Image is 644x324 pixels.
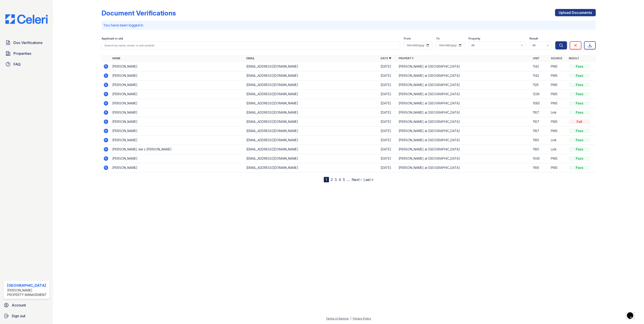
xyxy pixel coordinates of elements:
[531,154,549,163] td: 1045
[2,301,51,310] a: Account
[379,90,397,99] td: [DATE]
[569,129,590,133] div: Pass
[569,165,590,170] div: Pass
[379,154,397,163] td: [DATE]
[343,177,345,182] a: 5
[549,145,567,154] td: Link
[245,108,379,117] td: [EMAIL_ADDRESS][DOMAIN_NAME]
[625,306,640,320] iframe: chat widget
[549,136,567,145] td: Link
[110,136,245,145] td: [PERSON_NAME]
[101,41,400,49] input: Search by name, email, or unit number
[549,71,567,80] td: PMS
[339,177,341,182] a: 4
[397,80,531,90] td: [PERSON_NAME] at [GEOGRAPHIC_DATA]
[110,108,245,117] td: [PERSON_NAME]
[569,64,590,69] div: Pass
[397,117,531,126] td: [PERSON_NAME] at [GEOGRAPHIC_DATA]
[245,117,379,126] td: [EMAIL_ADDRESS][DOMAIN_NAME]
[335,177,337,182] a: 3
[569,92,590,96] div: Pass
[245,136,379,145] td: [EMAIL_ADDRESS][DOMAIN_NAME]
[397,71,531,80] td: [PERSON_NAME] at [GEOGRAPHIC_DATA]
[569,147,590,152] div: Pass
[549,117,567,126] td: PMS
[7,283,48,288] div: [GEOGRAPHIC_DATA]
[245,163,379,172] td: [EMAIL_ADDRESS][DOMAIN_NAME]
[549,108,567,117] td: Link
[245,99,379,108] td: [EMAIL_ADDRESS][DOMAIN_NAME]
[549,80,567,90] td: PMS
[7,288,48,297] div: [PERSON_NAME] Property Management
[397,136,531,145] td: [PERSON_NAME] at [GEOGRAPHIC_DATA]
[245,154,379,163] td: [EMAIL_ADDRESS][DOMAIN_NAME]
[531,163,549,172] td: 1166
[569,73,590,78] div: Pass
[399,57,414,60] a: Property
[569,101,590,106] div: Pass
[103,22,594,28] p: You have been logged in
[110,90,245,99] td: [PERSON_NAME]
[397,108,531,117] td: [PERSON_NAME] at [GEOGRAPHIC_DATA]
[531,99,549,108] td: 1085
[110,154,245,163] td: [PERSON_NAME]
[533,57,540,60] a: Unit
[531,62,549,71] td: 1142
[404,37,411,40] label: From
[549,99,567,108] td: PMS
[246,57,255,60] a: Email
[13,51,31,56] span: Properties
[379,126,397,136] td: [DATE]
[569,57,579,60] a: Result
[245,62,379,71] td: [EMAIL_ADDRESS][DOMAIN_NAME]
[397,163,531,172] td: [PERSON_NAME] at [GEOGRAPHIC_DATA]
[379,62,397,71] td: [DATE]
[2,311,51,320] a: Sign out
[347,177,350,182] span: …
[531,117,549,126] td: 1167
[531,145,549,154] td: 1180
[468,37,480,40] label: Property
[12,302,26,308] span: Account
[397,145,531,154] td: [PERSON_NAME] at [GEOGRAPHIC_DATA]
[569,156,590,161] div: Pass
[2,14,51,24] img: CE_Logo_Blue-a8612792a0a2168367f1c8372b55b34899dd931a85d93a1a3d3e32e68fde9ad4.png
[245,145,379,154] td: [EMAIL_ADDRESS][DOMAIN_NAME]
[555,9,596,16] a: Upload Documents
[569,119,590,124] div: Fail
[110,145,245,154] td: [PERSON_NAME] del s [PERSON_NAME]
[326,317,349,320] a: Terms of Service
[331,177,333,182] a: 2
[379,163,397,172] td: [DATE]
[245,71,379,80] td: [EMAIL_ADDRESS][DOMAIN_NAME]
[379,136,397,145] td: [DATE]
[110,126,245,136] td: [PERSON_NAME]
[112,57,120,60] a: Name
[531,71,549,80] td: 1142
[4,60,49,69] a: FAQ
[436,37,440,40] label: To
[352,177,362,182] a: Next ›
[397,126,531,136] td: [PERSON_NAME] at [GEOGRAPHIC_DATA]
[531,136,549,145] td: 1180
[379,80,397,90] td: [DATE]
[549,163,567,172] td: PMS
[245,126,379,136] td: [EMAIL_ADDRESS][DOMAIN_NAME]
[569,110,590,115] div: Pass
[549,62,567,71] td: PMS
[397,154,531,163] td: [PERSON_NAME] at [GEOGRAPHIC_DATA]
[110,62,245,71] td: [PERSON_NAME]
[531,90,549,99] td: 1236
[549,126,567,136] td: PMS
[569,83,590,87] div: Pass
[110,117,245,126] td: [PERSON_NAME]
[12,313,25,319] span: Sign out
[4,38,49,47] a: Doc Verifications
[379,145,397,154] td: [DATE]
[245,80,379,90] td: [EMAIL_ADDRESS][DOMAIN_NAME]
[551,57,562,60] a: Source
[397,90,531,99] td: [PERSON_NAME] at [GEOGRAPHIC_DATA]
[549,90,567,99] td: PMS
[531,108,549,117] td: 1167
[569,138,590,142] div: Pass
